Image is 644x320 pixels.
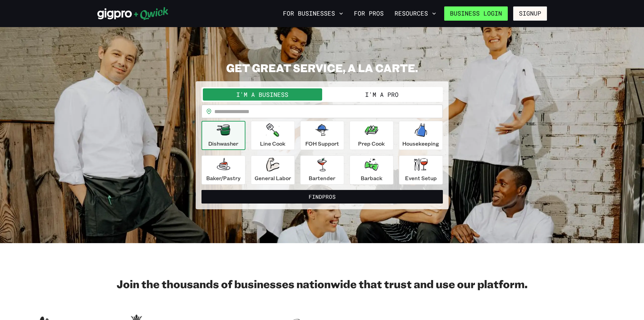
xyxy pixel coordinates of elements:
[251,121,295,150] button: Line Cook
[405,174,437,182] p: Event Setup
[300,121,344,150] button: FOH Support
[399,121,443,150] button: Housekeeping
[444,6,508,21] a: Business Login
[322,88,442,101] button: I'm a Pro
[309,174,335,182] p: Bartender
[513,6,547,21] button: Signup
[206,174,240,182] p: Baker/Pastry
[300,155,344,185] button: Bartender
[280,8,346,19] button: For Businesses
[402,140,439,148] p: Housekeeping
[260,140,285,148] p: Line Cook
[251,155,295,185] button: General Labor
[350,121,393,150] button: Prep Cook
[392,8,439,19] button: Resources
[201,121,245,150] button: Dishwasher
[255,174,291,182] p: General Labor
[201,190,443,204] button: FindPros
[361,174,382,182] p: Barback
[208,140,238,148] p: Dishwasher
[201,155,245,185] button: Baker/Pastry
[196,61,449,74] h2: GET GREAT SERVICE, A LA CARTE.
[358,140,385,148] p: Prep Cook
[351,8,386,19] a: For Pros
[305,140,339,148] p: FOH Support
[399,155,443,185] button: Event Setup
[203,88,322,101] button: I'm a Business
[350,155,393,185] button: Barback
[97,277,547,291] h2: Join the thousands of businesses nationwide that trust and use our platform.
